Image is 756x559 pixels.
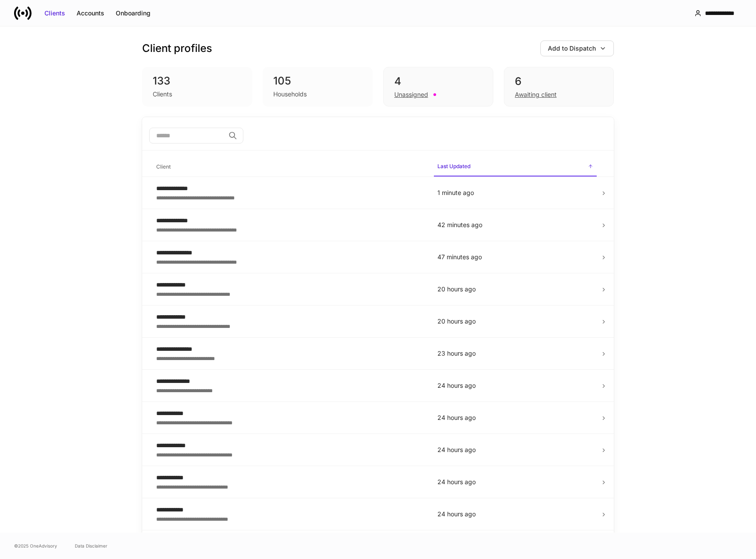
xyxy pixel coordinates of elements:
p: 24 hours ago [437,478,593,486]
div: Accounts [77,9,104,18]
div: 6 [515,74,603,88]
p: 24 hours ago [437,510,593,519]
div: Awaiting client [515,90,557,99]
div: Households [273,90,307,99]
div: Add to Dispatch [548,44,596,53]
h3: Client profiles [142,41,212,55]
span: © 2025 OneAdvisory [14,542,57,549]
div: 4 [394,74,482,88]
p: 23 hours ago [437,349,593,358]
div: Unassigned [394,90,428,99]
p: 20 hours ago [437,285,593,294]
p: 1 minute ago [437,188,593,197]
a: Data Disclaimer [75,542,107,549]
p: 42 minutes ago [437,221,593,229]
button: Clients [39,6,71,20]
span: Client [153,158,427,176]
button: Onboarding [110,6,156,20]
button: Accounts [71,6,110,20]
div: 4Unassigned [383,67,493,107]
p: 47 minutes ago [437,253,593,261]
div: 6Awaiting client [504,67,614,107]
p: 24 hours ago [437,413,593,422]
p: 20 hours ago [437,317,593,326]
div: 105 [273,74,362,88]
span: Last Updated [434,158,597,177]
div: 133 [153,74,242,88]
h6: Last Updated [437,162,470,170]
div: Clients [153,90,172,99]
p: 24 hours ago [437,445,593,454]
button: Add to Dispatch [540,40,614,56]
div: Onboarding [116,9,150,18]
h6: Client [156,162,171,171]
p: 24 hours ago [437,381,593,390]
div: Clients [44,9,65,18]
